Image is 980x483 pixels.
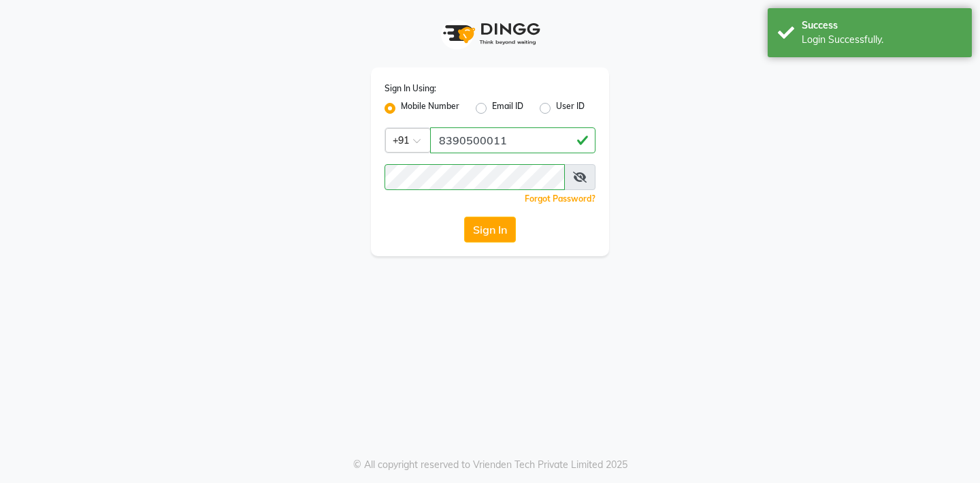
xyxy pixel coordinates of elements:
div: Success [802,18,962,33]
div: Login Successfully. [802,33,962,47]
label: Mobile Number [401,100,459,116]
label: User ID [556,100,585,116]
img: logo1.svg [436,14,544,54]
a: Forgot Password? [525,193,595,204]
button: Sign In [464,217,516,243]
input: Username [430,127,595,153]
label: Sign In Using: [385,82,436,95]
label: Email ID [492,100,523,116]
input: Username [385,164,565,190]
